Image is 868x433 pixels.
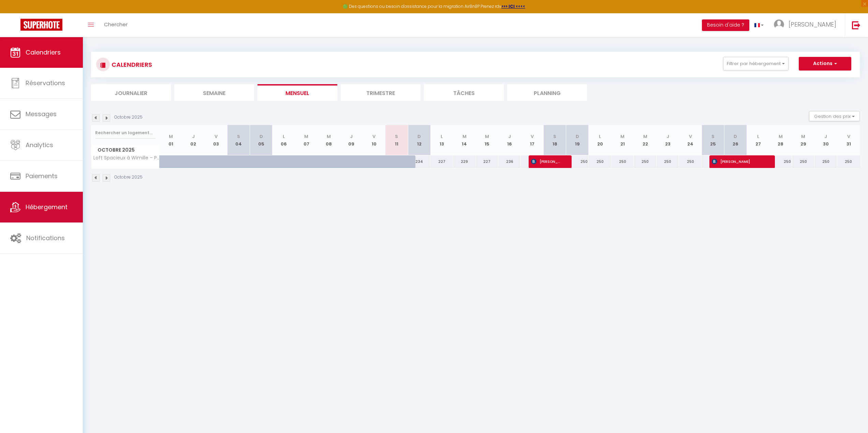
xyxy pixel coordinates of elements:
th: 30 [814,125,837,155]
th: 17 [521,125,543,155]
button: Gestion des prix [809,111,860,121]
a: ... [PERSON_NAME] [769,13,845,37]
img: logout [852,21,860,29]
img: ... [774,19,784,30]
th: 09 [340,125,363,155]
a: Chercher [99,13,133,37]
th: 16 [498,125,521,155]
abbr: D [417,133,421,140]
span: Analytics [26,141,53,149]
th: 07 [295,125,318,155]
li: Journalier [91,84,171,101]
span: Hébergement [26,203,68,211]
abbr: M [169,133,173,140]
th: 03 [205,125,227,155]
th: 21 [611,125,634,155]
abbr: M [327,133,331,140]
span: Chercher [104,21,128,28]
span: Octobre 2025 [91,145,159,155]
div: 234 [408,155,430,168]
abbr: L [757,133,759,140]
abbr: S [553,133,556,140]
li: Trimestre [341,84,421,101]
abbr: D [734,133,737,140]
th: 19 [566,125,589,155]
abbr: S [237,133,240,140]
abbr: V [531,133,534,140]
abbr: L [283,133,285,140]
th: 18 [543,125,566,155]
span: Loft Spacieux à Wimille – Proche de Nausicaa et des Plages, 8 couchages [92,155,161,160]
abbr: D [576,133,579,140]
abbr: S [395,133,398,140]
abbr: J [824,133,827,140]
div: 250 [611,155,634,168]
span: Calendriers [26,48,61,57]
abbr: V [689,133,692,140]
div: 250 [792,155,814,168]
p: Octobre 2025 [114,174,143,181]
span: Messages [26,110,57,118]
abbr: J [666,133,669,140]
th: 29 [792,125,814,155]
div: 250 [679,155,702,168]
th: 02 [182,125,205,155]
th: 08 [318,125,340,155]
th: 23 [657,125,679,155]
span: [PERSON_NAME] [531,155,561,168]
div: 229 [453,155,476,168]
abbr: M [801,133,805,140]
a: >>> ICI <<<< [501,3,525,9]
abbr: M [643,133,647,140]
div: 250 [634,155,656,168]
abbr: J [350,133,353,140]
abbr: M [779,133,783,140]
span: Paiements [26,172,58,180]
h3: CALENDRIERS [110,57,152,72]
th: 01 [160,125,182,155]
th: 06 [273,125,295,155]
button: Filtrer par hébergement [723,57,789,71]
abbr: M [620,133,624,140]
div: 250 [657,155,679,168]
th: 12 [408,125,430,155]
th: 27 [747,125,769,155]
li: Planning [507,84,587,101]
th: 20 [589,125,611,155]
abbr: D [260,133,263,140]
th: 04 [227,125,250,155]
th: 10 [363,125,385,155]
abbr: M [485,133,489,140]
th: 13 [430,125,453,155]
div: 250 [589,155,611,168]
th: 22 [634,125,656,155]
abbr: M [462,133,467,140]
span: Réservations [26,79,65,87]
input: Rechercher un logement... [95,127,156,139]
abbr: S [711,133,715,140]
th: 28 [769,125,792,155]
th: 14 [453,125,476,155]
abbr: L [599,133,601,140]
abbr: J [508,133,511,140]
div: 250 [566,155,589,168]
abbr: V [372,133,376,140]
button: Besoin d'aide ? [702,19,749,31]
div: 236 [498,155,521,168]
div: 227 [430,155,453,168]
div: 250 [837,155,860,168]
span: Notifications [26,234,65,242]
abbr: J [192,133,195,140]
p: Octobre 2025 [114,114,143,121]
th: 31 [837,125,860,155]
span: [PERSON_NAME] [789,20,836,29]
div: 250 [769,155,792,168]
abbr: L [441,133,443,140]
abbr: M [304,133,308,140]
th: 25 [702,125,724,155]
abbr: V [215,133,218,140]
abbr: V [847,133,850,140]
button: Actions [799,57,851,71]
span: [PERSON_NAME] [712,155,764,168]
li: Tâches [424,84,504,101]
